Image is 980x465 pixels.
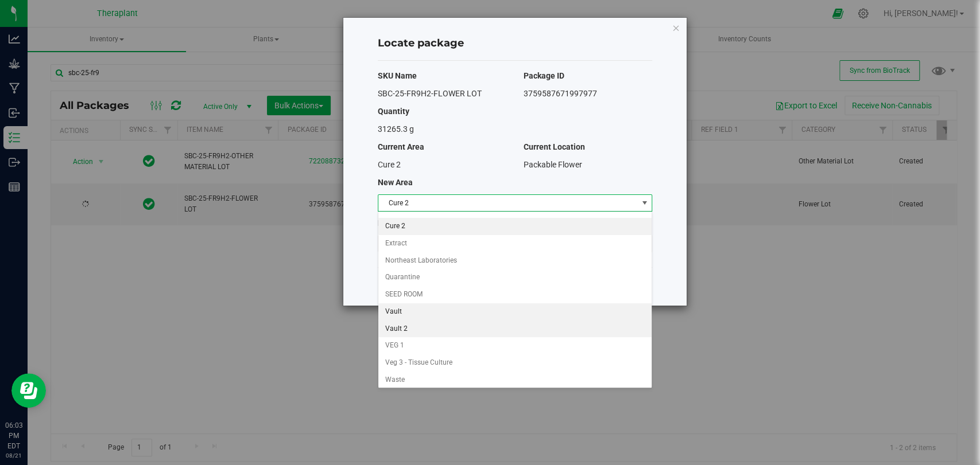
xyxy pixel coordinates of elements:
[524,71,564,80] span: Package ID
[378,142,424,151] span: Current Area
[378,124,414,134] span: 31265.3 g
[637,195,652,211] span: select
[378,354,652,372] li: Veg 3 - Tissue Culture
[378,321,652,338] li: Vault 2
[378,372,652,389] li: Waste
[11,373,46,408] iframe: Resource center
[524,142,585,151] span: Current Location
[378,218,652,235] li: Cure 2
[378,235,652,252] li: Extract
[378,36,652,51] h4: Locate package
[378,89,482,98] span: SBC-25-FR9H2-FLOWER LOT
[524,89,597,98] span: 3759587671997977
[524,160,582,169] span: Packable Flower
[378,195,637,211] span: Cure 2
[378,337,652,354] li: VEG 1
[378,252,652,269] li: Northeast Laboratories
[378,71,417,80] span: SKU Name
[378,160,401,169] span: Cure 2
[378,178,413,187] span: New Area
[378,286,652,303] li: SEED ROOM
[378,303,652,321] li: Vault
[378,269,652,286] li: Quarantine
[378,107,409,116] span: Quantity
